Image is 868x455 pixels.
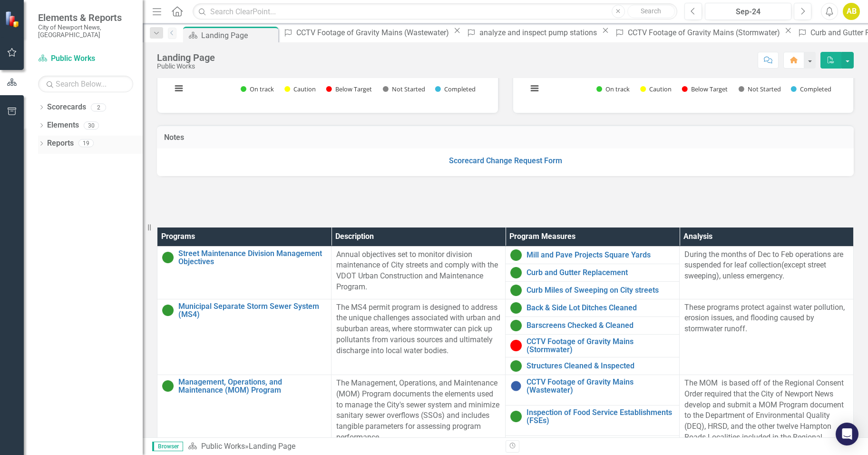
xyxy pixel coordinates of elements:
div: Landing Page [201,30,276,41]
img: Below Target [510,340,522,351]
img: ClearPoint Strategy [4,10,22,28]
img: On Target [510,285,522,296]
a: Reports [47,138,74,149]
img: On Target [510,320,522,331]
img: On Target [162,252,174,263]
a: Curb and Gutter Replacement [527,268,674,277]
span: Annual objectives set to monitor division maintenance of City streets and comply with the VDOT Ur... [336,250,498,292]
a: Public Works [201,442,245,451]
img: On Target [510,360,522,372]
span: Browser [152,442,183,451]
text: Not Started [747,85,780,93]
button: Sep-24 [705,3,792,20]
a: Structures Cleaned & Inspected [527,362,674,370]
button: View chart menu, Chart [172,82,185,95]
img: On Target [510,249,522,261]
a: Public Works [38,53,133,64]
div: CCTV Footage of Gravity Mains (Stormwater) [628,27,782,39]
button: Show On track [596,85,630,93]
button: Show Not Started [383,85,425,93]
a: CCTV Footage of Gravity Mains (Stormwater) [612,27,782,39]
img: On Target [162,380,174,392]
a: Mill and Pave Projects Square Yards [527,251,674,259]
span: Elements & Reports [38,12,133,23]
button: Show Not Started [739,85,780,93]
a: Curb Miles of Sweeping on City streets [527,286,674,295]
a: CCTV Footage of Gravity Mains (Wastewater) [527,378,674,395]
button: Show Below Target [682,85,728,93]
button: Show Completed [791,85,831,93]
a: Back & Side Lot Ditches Cleaned [527,304,674,312]
a: CCTV Footage of Gravity Mains (Stormwater) [527,337,674,354]
p: During the months of Dec to Feb operations are suspended for leaf collection(except street sweepi... [684,249,848,282]
img: No Information [510,380,522,392]
button: Show Below Target [326,85,372,93]
div: analyze and inspect pump stations [479,27,599,39]
input: Search ClearPoint... [193,3,677,20]
button: Show Caution [284,85,316,93]
div: CCTV Footage of Gravity Mains (Wastewater) [296,27,451,39]
button: Show On track [241,85,274,93]
a: Elements [47,120,79,131]
img: On Target [510,302,522,314]
small: City of Newport News, [GEOGRAPHIC_DATA] [38,23,133,39]
button: AB [843,3,860,20]
img: On Target [510,267,522,278]
div: Landing Page [157,52,215,63]
a: CCTV Footage of Gravity Mains (Wastewater) [280,27,451,39]
div: 30 [84,121,99,129]
h3: Notes [164,133,847,142]
button: View chart menu, Chart [528,82,541,95]
p: These programs protect against water pollution, erosion issues, and flooding caused by stormwater... [684,302,848,335]
span: The MS4 permit program is designed to address the unique challenges associated with urban and sub... [336,303,500,355]
img: On Target [162,305,174,316]
div: Sep-24 [708,6,789,18]
a: Scorecards [47,102,86,113]
img: On Target [510,411,522,422]
div: Public Works [157,63,215,70]
a: Scorecard Change Request Form [449,156,562,165]
a: Inspection of Food Service Establishments (FSEs) [527,408,674,425]
a: Street Maintenance Division Management Objectives [178,249,326,266]
div: Landing Page [249,442,295,451]
button: Show Completed [435,85,476,93]
button: Show Caution [640,85,672,93]
div: 2 [91,103,106,111]
div: » [188,441,498,452]
a: Municipal Separate Storm Sewer System (MS4) [178,302,326,319]
a: analyze and inspect pump stations [463,27,599,39]
div: Open Intercom Messenger [836,423,858,445]
input: Search Below... [38,76,133,92]
text: Not Started [392,85,425,93]
button: Search [627,5,675,18]
span: The Management, Operations, and Maintenance (MOM) Program documents the elements used to manage t... [336,378,499,442]
div: 19 [78,139,94,148]
a: Management, Operations, and Maintenance (MOM) Program [178,378,326,395]
a: Barscreens Checked & Cleaned [527,321,674,330]
span: Search [641,7,661,15]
